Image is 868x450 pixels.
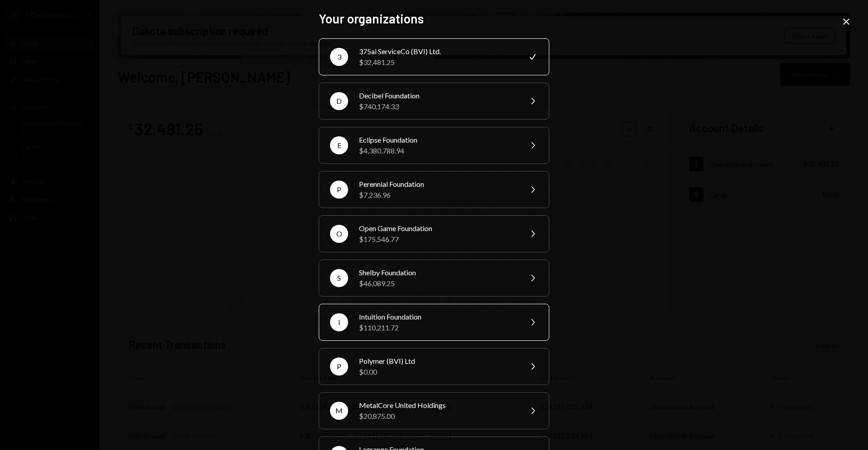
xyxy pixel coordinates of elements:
[330,181,348,199] div: P
[330,357,348,376] div: P
[359,223,516,234] div: Open Game Foundation
[359,322,516,333] div: $110,211.72
[330,269,348,287] div: S
[359,366,516,377] div: $0.00
[319,348,549,385] button: PPolymer (BVI) Ltd$0.00
[319,127,549,164] button: EEclipse Foundation$4,380,788.94
[319,83,549,120] button: DDecibel Foundation$740,174.33
[359,46,516,57] div: 375ai ServiceCo (BVI) Ltd.
[359,311,516,322] div: Intuition Foundation
[359,234,516,245] div: $175,546.77
[330,92,348,110] div: D
[359,190,516,200] div: $7,236.96
[319,171,549,208] button: PPerennial Foundation$7,236.96
[330,225,348,243] div: O
[319,215,549,252] button: OOpen Game Foundation$175,546.77
[330,136,348,154] div: E
[319,38,549,75] button: 3375ai ServiceCo (BVI) Ltd.$32,481.25
[359,267,516,278] div: Shelby Foundation
[359,90,516,101] div: Decibel Foundation
[330,48,348,66] div: 3
[359,145,516,156] div: $4,380,788.94
[359,400,516,411] div: MetalCore United Holdings
[319,304,549,341] button: IIntuition Foundation$110,211.72
[319,392,549,429] button: MMetalCore United Holdings$20,875.00
[359,57,516,68] div: $32,481.25
[319,10,549,28] h2: Your organizations
[359,135,516,145] div: Eclipse Foundation
[359,179,516,190] div: Perennial Foundation
[359,411,516,422] div: $20,875.00
[330,402,348,420] div: M
[359,101,516,112] div: $740,174.33
[319,260,549,297] button: SShelby Foundation$46,089.25
[359,278,516,289] div: $46,089.25
[359,356,516,366] div: Polymer (BVI) Ltd
[330,313,348,331] div: I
